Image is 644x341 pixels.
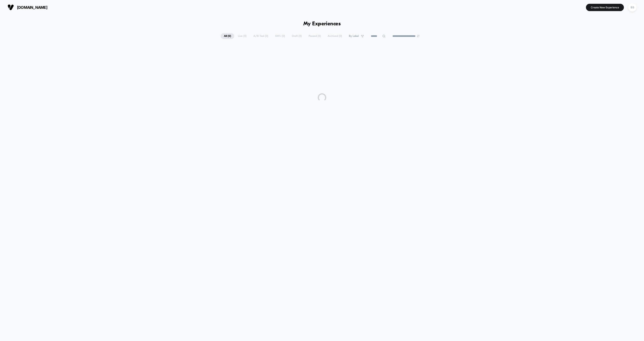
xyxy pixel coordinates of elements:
h1: My Experiences [303,21,341,27]
span: [DOMAIN_NAME] [17,5,47,10]
img: Visually logo [8,4,14,10]
span: All ( 0 ) [221,33,234,39]
img: end [417,35,419,37]
button: [DOMAIN_NAME] [6,4,49,11]
button: Create New Experience [586,4,624,11]
button: BS [627,3,638,12]
span: By Label [349,35,359,38]
div: BS [628,3,636,12]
